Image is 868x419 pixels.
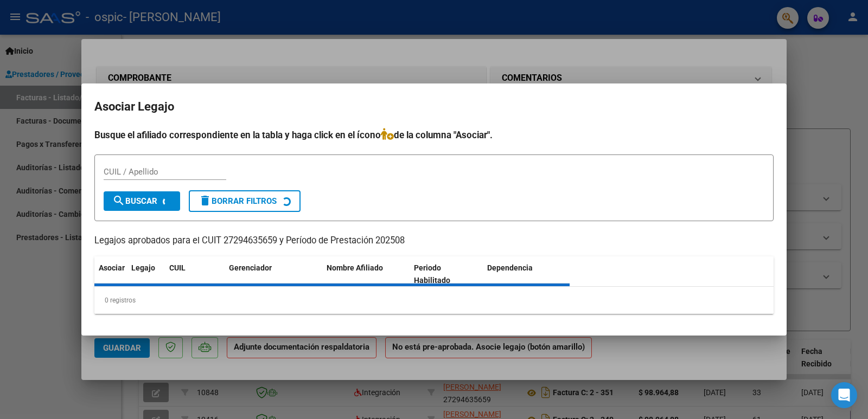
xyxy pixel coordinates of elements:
[127,256,165,292] datatable-header-cell: Legajo
[831,382,857,408] div: Open Intercom Messenger
[225,256,322,292] datatable-header-cell: Gerenciador
[112,194,125,207] mat-icon: search
[322,256,410,292] datatable-header-cell: Nombre Afiliado
[165,256,225,292] datatable-header-cell: CUIL
[94,287,774,314] div: 0 registros
[199,194,212,207] mat-icon: delete
[169,263,186,272] span: CUIL
[104,191,180,211] button: Buscar
[94,256,127,292] datatable-header-cell: Asociar
[94,128,774,142] h4: Busque el afiliado correspondiente en la tabla y haga click en el ícono de la columna "Asociar".
[327,263,383,272] span: Nombre Afiliado
[199,196,277,206] span: Borrar Filtros
[94,234,774,248] p: Legajos aprobados para el CUIT 27294635659 y Período de Prestación 202508
[487,263,533,272] span: Dependencia
[414,263,450,285] span: Periodo Habilitado
[189,190,301,212] button: Borrar Filtros
[94,96,774,117] h2: Asociar Legajo
[99,263,125,272] span: Asociar
[410,256,483,292] datatable-header-cell: Periodo Habilitado
[112,196,157,206] span: Buscar
[483,256,570,292] datatable-header-cell: Dependencia
[229,263,272,272] span: Gerenciador
[131,263,155,272] span: Legajo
